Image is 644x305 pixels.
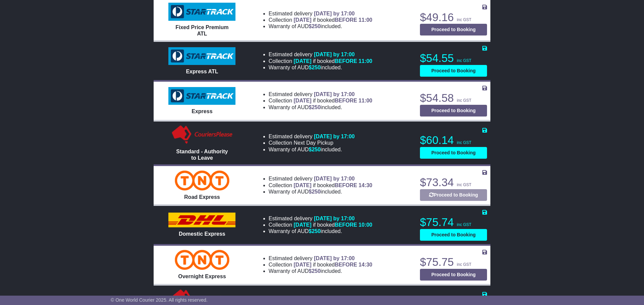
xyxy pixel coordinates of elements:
[314,52,355,57] span: [DATE] by 17:00
[309,104,321,110] span: $
[420,91,487,105] p: $54.58
[314,176,355,181] span: [DATE] by 17:00
[335,58,357,64] span: BEFORE
[176,149,228,161] span: Standard - Authority to Leave
[294,182,372,188] span: if booked
[294,98,312,103] span: [DATE]
[359,222,372,228] span: 10:00
[294,262,372,268] span: if booked
[269,188,372,195] li: Warranty of AUD included.
[309,65,321,70] span: $
[420,229,487,241] button: Proceed to Booking
[269,91,372,97] li: Estimated delivery
[420,255,487,269] p: $75.75
[457,222,471,227] span: inc GST
[359,262,372,268] span: 14:30
[359,182,372,188] span: 14:30
[309,189,321,195] span: $
[269,64,372,71] li: Warranty of AUD included.
[312,228,321,234] span: 250
[269,215,372,222] li: Estimated delivery
[312,104,321,110] span: 250
[178,274,226,279] span: Overnight Express
[420,11,487,24] p: $49.16
[420,147,487,159] button: Proceed to Booking
[192,108,212,114] span: Express
[309,147,321,152] span: $
[359,98,372,103] span: 11:00
[269,10,372,17] li: Estimated delivery
[314,134,355,139] span: [DATE] by 17:00
[186,69,218,74] span: Express ATL
[269,140,355,146] li: Collection
[335,98,357,103] span: BEFORE
[420,52,487,65] p: $54.55
[269,51,372,58] li: Estimated delivery
[269,261,372,268] li: Collection
[457,262,471,267] span: inc GST
[420,176,487,189] p: $73.34
[168,87,235,105] img: StarTrack: Express
[269,17,372,23] li: Collection
[420,269,487,281] button: Proceed to Booking
[312,23,321,29] span: 250
[269,175,372,182] li: Estimated delivery
[175,170,229,190] img: TNT Domestic: Road Express
[420,216,487,229] p: $75.74
[312,65,321,70] span: 250
[294,222,312,228] span: [DATE]
[184,194,220,200] span: Road Express
[457,140,471,145] span: inc GST
[359,58,372,64] span: 11:00
[294,98,372,103] span: if booked
[420,24,487,35] button: Proceed to Booking
[269,146,355,153] li: Warranty of AUD included.
[168,47,235,65] img: StarTrack: Express ATL
[359,17,372,23] span: 11:00
[269,222,372,228] li: Collection
[457,182,471,187] span: inc GST
[111,297,208,303] span: © One World Courier 2025. All rights reserved.
[294,262,312,268] span: [DATE]
[309,268,321,274] span: $
[294,58,312,64] span: [DATE]
[314,91,355,97] span: [DATE] by 17:00
[269,104,372,110] li: Warranty of AUD included.
[457,98,471,103] span: inc GST
[269,228,372,234] li: Warranty of AUD included.
[335,262,357,268] span: BEFORE
[269,97,372,104] li: Collection
[335,222,357,228] span: BEFORE
[314,11,355,16] span: [DATE] by 17:00
[314,255,355,261] span: [DATE] by 17:00
[420,189,487,201] button: Proceed to Booking
[179,231,225,237] span: Domestic Express
[170,125,234,145] img: Couriers Please: Standard - Authority to Leave
[294,58,372,64] span: if booked
[175,250,229,270] img: TNT Domestic: Overnight Express
[314,216,355,221] span: [DATE] by 17:00
[335,17,357,23] span: BEFORE
[269,133,355,140] li: Estimated delivery
[294,17,372,23] span: if booked
[309,23,321,29] span: $
[335,182,357,188] span: BEFORE
[269,268,372,274] li: Warranty of AUD included.
[312,189,321,195] span: 250
[168,213,235,227] img: DHL: Domestic Express
[420,105,487,117] button: Proceed to Booking
[457,17,471,22] span: inc GST
[269,23,372,29] li: Warranty of AUD included.
[309,228,321,234] span: $
[312,147,321,152] span: 250
[312,268,321,274] span: 250
[294,140,333,146] span: Next Day Pickup
[168,3,235,21] img: StarTrack: Fixed Price Premium ATL
[175,24,228,36] span: Fixed Price Premium ATL
[294,222,372,228] span: if booked
[269,58,372,64] li: Collection
[294,182,312,188] span: [DATE]
[420,65,487,77] button: Proceed to Booking
[269,255,372,261] li: Estimated delivery
[294,17,312,23] span: [DATE]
